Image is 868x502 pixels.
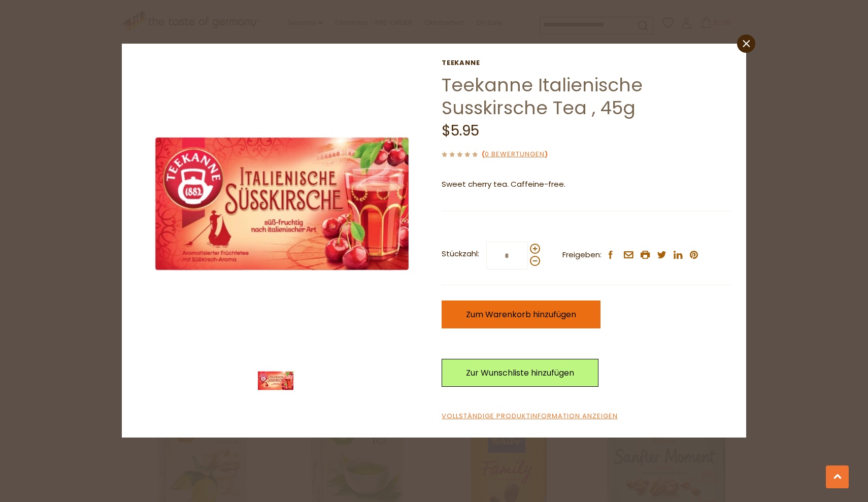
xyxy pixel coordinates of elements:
a: 0 Bewertungen [485,149,545,160]
span: Zum Warenkorb hinzufügen [466,309,576,320]
a: Teekanne Italienische Susskirsche Tea , 45g [442,72,643,121]
button: Zum Warenkorb hinzufügen [442,300,600,328]
input: Stückzahl: [486,242,528,270]
a: Vollständige Produktinformation anzeigen [442,411,618,422]
img: Teekanne Italienische Susskirsche [255,360,296,401]
p: Sweet cherry tea. Caffeine-free. [442,178,731,191]
span: Freigeben: [562,249,602,261]
img: Teekanne Italienische Susskirsche [137,59,427,349]
a: Zur Wunschliste hinzufügen [442,359,598,387]
strong: Stückzahl: [442,248,479,260]
span: $5.95 [442,121,479,141]
span: ( ) [482,149,548,159]
a: Teekanne [442,59,731,67]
